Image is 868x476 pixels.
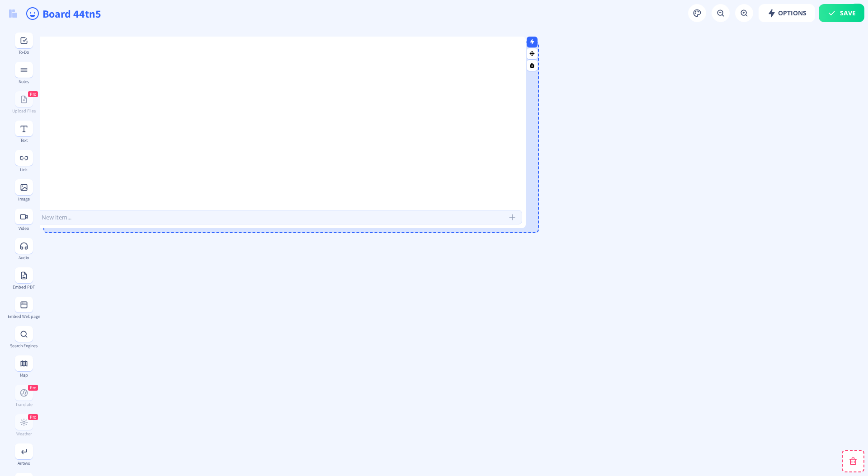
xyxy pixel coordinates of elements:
[30,414,36,420] span: Pro
[7,167,40,172] div: Link
[7,314,40,319] div: Embed Webpage
[7,79,40,84] div: Notes
[7,138,40,143] div: Text
[7,255,40,260] div: Audio
[7,343,40,348] div: Search Engines
[30,385,36,391] span: Pro
[7,373,40,378] div: Map
[9,9,17,18] img: logo.svg
[759,4,815,22] button: Options
[7,50,40,55] div: To-Do
[7,285,40,289] div: Embed PDF
[25,6,40,21] ion-icon: happy outline
[7,226,40,231] div: Video
[7,461,40,466] div: Arrows
[767,9,807,17] span: Options
[30,91,36,97] span: Pro
[7,196,40,201] div: Image
[34,210,522,224] input: New item...
[819,4,864,22] button: Save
